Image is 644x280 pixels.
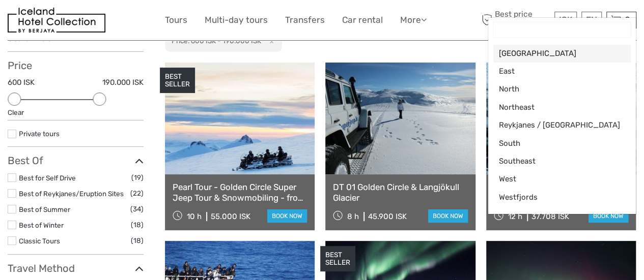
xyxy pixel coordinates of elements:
div: BEST SELLER [320,246,355,271]
span: Westfjords [498,192,608,203]
label: 600 ISK [8,77,35,88]
a: Best of Summer [19,205,70,213]
a: Multi-day tours [205,13,268,27]
span: 8 h [347,212,359,221]
a: Tours [165,13,187,27]
a: Transfers [285,13,325,27]
span: [GEOGRAPHIC_DATA] [498,48,608,59]
p: We're away right now. Please check back later! [14,18,115,26]
input: Search [493,22,631,38]
span: Best price guarantee [479,9,552,31]
span: Southeast [498,156,608,167]
span: South [498,138,608,149]
a: book now [428,209,468,223]
div: Clear [8,108,144,117]
a: Pearl Tour - Golden Circle Super Jeep Tour & Snowmobiling - from [GEOGRAPHIC_DATA] [173,182,307,203]
button: x [263,36,276,46]
a: Classic Tours [19,237,60,245]
h3: Best Of [8,154,144,167]
img: 481-8f989b07-3259-4bb0-90ed-3da368179bdc_logo_small.jpg [8,8,105,33]
span: East [498,66,608,77]
label: 190.000 ISK [102,77,144,88]
a: Best for Self Drive [19,174,76,182]
a: Private tours [19,130,60,138]
span: (19) [131,172,144,183]
span: North [498,84,608,95]
span: Northeast [498,102,608,113]
button: Open LiveChat chat widget [117,16,129,28]
span: (22) [130,188,144,199]
div: 45.900 ISK [368,212,407,221]
h3: Travel Method [8,262,144,274]
a: Best of Reykjanes/Eruption Sites [19,190,124,198]
div: 37.708 ISK [531,212,569,221]
span: 12 h [508,212,522,221]
span: 10 h [187,212,202,221]
h3: Price [8,59,144,72]
span: West [498,174,608,184]
span: (18) [131,219,144,231]
span: ISK [559,15,572,25]
div: BEST SELLER [160,68,195,93]
h2: Price: 600 ISK - 190.000 ISK [172,37,261,45]
a: Car rental [342,13,383,27]
div: 55.000 ISK [211,212,250,221]
div: EN [581,12,602,28]
a: Best of Winter [19,221,64,229]
a: book now [589,209,628,223]
a: More [400,13,427,27]
span: 0 [623,15,632,25]
span: (18) [131,235,144,246]
span: Reykjanes / [GEOGRAPHIC_DATA] [498,120,608,131]
a: DT 01 Golden Circle & Langjökull Glacier [333,182,467,203]
span: (34) [130,203,144,215]
a: book now [267,209,307,223]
